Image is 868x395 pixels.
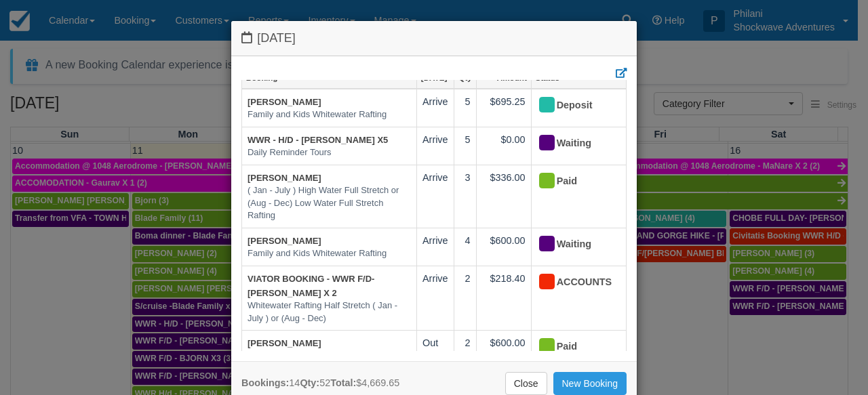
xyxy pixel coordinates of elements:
h4: [DATE] [241,31,627,45]
a: New Booking [553,372,627,395]
strong: Qty: [300,377,319,388]
a: [PERSON_NAME] [248,173,321,183]
td: Arrive [416,266,454,330]
div: Paid [537,336,609,358]
div: Waiting [537,234,609,255]
div: ACCOUNTS [537,272,609,293]
div: Waiting [537,133,609,154]
strong: Total: [330,377,356,388]
a: Close [505,372,547,395]
a: [PERSON_NAME] [248,97,321,107]
em: ( Jan - July ) High Water Full Stretch or (Aug - Dec) Low Water Full Stretch Rafting [248,184,411,222]
td: Arrive [416,228,454,266]
td: Out [416,331,454,394]
div: 14 52 $4,669.65 [241,376,399,390]
em: Daily Reminder Tours [248,146,411,159]
td: $600.00 [476,331,531,394]
td: Arrive [416,165,454,228]
td: $600.00 [476,228,531,266]
em: Whitewater Rafting Half Stretch ( Jan - July ) or (Aug - Dec) [248,299,411,325]
em: Whitewater Rafting Half Stretch ( Jan - July ) or (Aug - Dec), Half Day (5 Hours Fishing on the Z... [248,350,411,388]
strong: Bookings: [241,377,289,388]
td: 2 [454,331,476,394]
td: 5 [454,89,476,127]
a: VIATOR BOOKING - WWR F/D- [PERSON_NAME] X 2 [248,274,374,298]
a: [PERSON_NAME] [248,338,321,348]
td: 5 [454,127,476,165]
td: $0.00 [476,127,531,165]
a: WWR - H/D - [PERSON_NAME] X5 [248,135,388,145]
div: Paid [537,171,609,192]
em: Family and Kids Whitewater Rafting [248,108,411,121]
em: Family and Kids Whitewater Rafting [248,247,411,260]
td: $695.25 [476,89,531,127]
td: Arrive [416,89,454,127]
td: 3 [454,165,476,228]
div: Deposit [537,95,609,117]
td: 2 [454,266,476,330]
td: 4 [454,228,476,266]
td: Arrive [416,127,454,165]
a: [PERSON_NAME] [248,236,321,246]
td: $218.40 [476,266,531,330]
td: $336.00 [476,165,531,228]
